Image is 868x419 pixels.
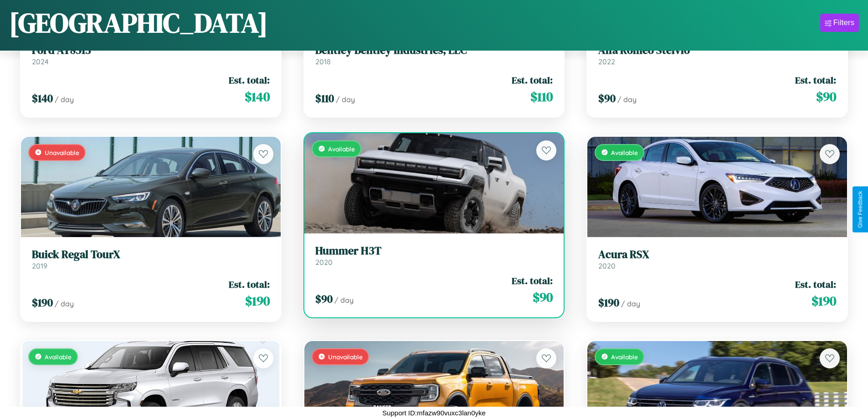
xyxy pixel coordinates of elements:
h1: [GEOGRAPHIC_DATA] [9,4,268,41]
span: Est. total: [795,278,836,291]
span: $ 90 [315,291,333,306]
span: 2018 [315,57,331,66]
span: / day [336,95,355,104]
span: $ 190 [32,295,53,310]
a: Acura RSX2020 [598,248,836,270]
span: $ 90 [598,91,616,106]
span: $ 90 [816,88,836,106]
span: $ 110 [530,88,553,106]
div: Give Feedback [857,191,863,228]
span: 2020 [315,258,333,267]
span: Available [611,149,638,156]
span: Est. total: [512,274,553,287]
span: 2020 [598,261,616,270]
h3: Alfa Romeo Stelvio [598,44,836,57]
span: / day [55,299,74,308]
a: Buick Regal TourX2019 [32,248,270,270]
span: / day [55,95,74,104]
span: $ 110 [315,91,334,106]
p: Support ID: mfazw90vuxc3lan0yke [382,407,486,419]
a: Bentley Bentley Industries, LLC2018 [315,44,553,66]
span: Est. total: [229,278,270,291]
span: / day [617,95,637,104]
span: Available [611,353,638,361]
span: Unavailable [45,149,79,156]
span: 2024 [32,57,49,66]
span: Est. total: [512,73,553,87]
div: Filters [833,18,854,27]
span: Unavailable [328,353,363,361]
span: 2022 [598,57,615,66]
h3: Buick Regal TourX [32,248,270,261]
span: $ 140 [245,88,270,106]
h3: Bentley Bentley Industries, LLC [315,44,553,57]
a: Alfa Romeo Stelvio2022 [598,44,836,66]
span: Est. total: [229,73,270,87]
span: $ 190 [245,292,270,310]
span: Available [45,353,72,361]
h3: Ford AT8513 [32,44,270,57]
span: / day [621,299,640,308]
span: 2019 [32,261,47,270]
h3: Hummer H3T [315,244,553,258]
span: $ 190 [812,292,836,310]
span: / day [334,295,354,305]
span: $ 90 [533,288,553,306]
h3: Acura RSX [598,248,836,261]
span: Est. total: [795,73,836,87]
button: Filters [820,14,859,32]
span: $ 190 [598,295,619,310]
span: $ 140 [32,91,53,106]
a: Hummer H3T2020 [315,244,553,267]
a: Ford AT85132024 [32,44,270,66]
span: Available [328,145,355,153]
